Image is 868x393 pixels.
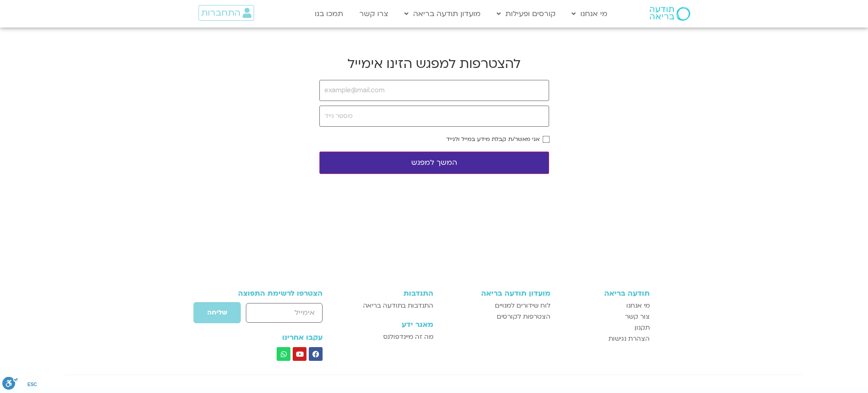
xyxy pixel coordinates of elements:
h3: מועדון תודעה בריאה [443,289,550,298]
img: תודעה בריאה [650,7,690,21]
a: צרו קשר [355,5,393,22]
a: מועדון תודעה בריאה [400,5,485,22]
h3: התנדבות [348,289,433,298]
span: התנדבות בתודעה בריאה [363,300,433,311]
span: שליחה [207,309,227,316]
a: לוח שידורים למנויים [443,300,550,311]
a: מי אנחנו [567,5,612,22]
a: תמכו בנו [310,5,348,22]
button: שליחה [193,302,241,324]
a: התנדבות בתודעה בריאה [348,300,433,311]
input: מספר נייד [319,106,549,127]
button: המשך למפגש [319,152,549,174]
a: קורסים ופעילות [492,5,560,22]
span: הצטרפות לקורסים [497,311,550,322]
input: אימייל [246,303,323,323]
a: התחברות [199,5,254,21]
a: מה זה מיינדפולנס [348,331,433,342]
span: הצהרת נגישות [608,333,650,344]
span: לוח שידורים למנויים [495,300,550,311]
h3: הצטרפו לרשימת התפוצה [219,289,323,298]
span: צור קשר [625,311,650,322]
h2: להצטרפות למפגש הזינו אימייל [319,55,549,73]
a: הצהרת נגישות [560,333,650,344]
input: example@mail.com [319,80,549,101]
form: טופס חדש [219,302,323,328]
h3: עקבו אחרינו [219,333,323,342]
label: אני מאשר/ת קבלת מידע במייל ולנייד [446,136,539,142]
a: צור קשר [560,311,650,322]
a: הצטרפות לקורסים [443,311,550,322]
span: התחברות [201,8,240,18]
h3: מאגר ידע [348,320,433,329]
span: מי אנחנו [626,300,650,311]
a: מי אנחנו [560,300,650,311]
span: תקנון [635,322,650,333]
a: תקנון [560,322,650,333]
span: מה זה מיינדפולנס [383,331,433,342]
h3: תודעה בריאה [560,289,650,298]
